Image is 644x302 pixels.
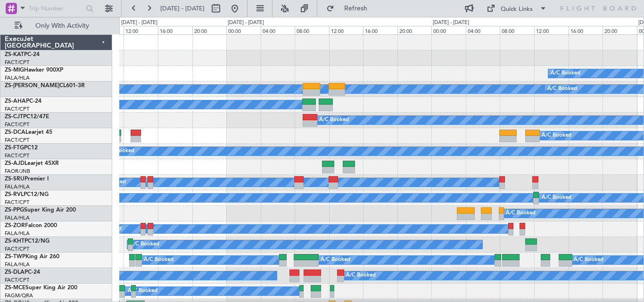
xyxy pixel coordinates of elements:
span: ZS-MCE [5,285,25,291]
div: 16:00 [363,26,397,34]
a: ZS-KHTPC12/NG [5,238,50,244]
a: ZS-SRUPremier I [5,176,49,182]
button: Refresh [322,1,379,16]
div: 20:00 [397,26,432,34]
div: A/C Booked [574,253,603,267]
div: 12:00 [124,26,158,34]
span: ZS-CJT [5,114,23,120]
a: FACT/CPT [5,277,29,284]
div: A/C Booked [547,82,577,96]
div: Quick Links [501,5,533,14]
a: ZS-KATPC-24 [5,52,40,57]
span: ZS-DCA [5,130,25,135]
span: ZS-TWP [5,254,25,260]
div: 20:00 [192,26,227,34]
span: ZS-MIG [5,67,24,73]
div: 04:00 [261,26,295,34]
div: 20:00 [603,26,637,34]
a: ZS-MCESuper King Air 200 [5,285,77,291]
div: 12:00 [534,26,569,34]
span: ZS-FTG [5,145,24,151]
div: A/C Booked [551,66,580,81]
button: Only With Activity [10,18,102,33]
a: ZS-[PERSON_NAME]CL601-3R [5,83,85,89]
div: 00:00 [431,26,466,34]
a: ZS-RVLPC12/NG [5,192,49,197]
span: ZS-DLA [5,269,25,275]
a: ZS-TWPKing Air 260 [5,254,59,260]
span: Refresh [336,5,376,12]
a: ZS-DCALearjet 45 [5,130,52,135]
div: 00:00 [226,26,261,34]
div: 16:00 [569,26,603,34]
a: FALA/HLA [5,261,30,268]
a: FACT/CPT [5,199,29,206]
div: A/C Booked [321,253,350,267]
a: FACT/CPT [5,137,29,144]
span: ZS-AHA [5,98,26,104]
div: A/C Booked [542,191,571,205]
span: ZS-RVL [5,192,24,197]
a: FACT/CPT [5,121,29,128]
div: 16:00 [158,26,192,34]
span: ZS-[PERSON_NAME] [5,83,59,89]
div: A/C Booked [105,144,134,158]
div: A/C Booked [346,269,376,283]
div: A/C Booked [130,237,159,252]
a: ZS-DLAPC-24 [5,269,40,275]
div: 04:00 [466,26,500,34]
span: [DATE] - [DATE] [160,4,205,13]
button: Quick Links [482,1,552,16]
div: A/C Booked [506,206,536,220]
a: ZS-ZORFalcon 2000 [5,223,57,229]
div: [DATE] - [DATE] [228,19,264,27]
span: ZS-PPG [5,207,24,213]
input: Trip Number [29,1,83,16]
a: FALA/HLA [5,214,30,221]
a: FALA/HLA [5,74,30,82]
div: [DATE] - [DATE] [121,19,157,27]
a: ZS-CJTPC12/47E [5,114,49,120]
a: FACT/CPT [5,59,29,66]
span: ZS-SRU [5,176,25,182]
a: FALA/HLA [5,183,30,190]
a: ZS-MIGHawker 900XP [5,67,63,73]
a: ZS-AHAPC-24 [5,98,41,104]
a: FAGM/QRA [5,292,33,299]
div: 12:00 [329,26,363,34]
div: 08:00 [500,26,534,34]
div: A/C Booked [319,113,349,127]
a: FAOR/JNB [5,168,30,175]
span: ZS-ZOR [5,223,25,229]
div: 08:00 [295,26,329,34]
div: A/C Booked [542,129,571,143]
a: FACT/CPT [5,152,29,159]
span: ZS-KAT [5,52,24,57]
a: FACT/CPT [5,245,29,253]
div: [DATE] - [DATE] [433,19,469,27]
a: FALA/HLA [5,230,30,237]
a: ZS-FTGPC12 [5,145,38,151]
a: ZS-AJDLearjet 45XR [5,161,59,166]
a: ZS-PPGSuper King Air 200 [5,207,76,213]
div: A/C Booked [128,284,157,298]
span: ZS-AJD [5,161,25,166]
span: Only With Activity [25,23,99,29]
div: A/C Booked [144,253,173,267]
a: FACT/CPT [5,106,29,113]
span: ZS-KHT [5,238,25,244]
